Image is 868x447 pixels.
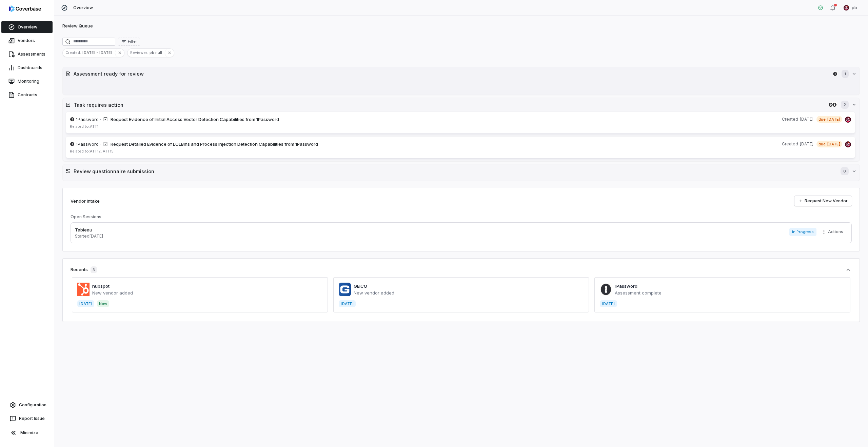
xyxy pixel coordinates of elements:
span: Filter [128,39,137,44]
span: 1Password [76,85,99,92]
button: Assessment ready for review1password.com1 [63,67,860,81]
span: Overview [73,5,93,11]
h2: Task requires action [74,101,826,108]
span: Reviewer : [127,49,150,56]
span: 2 [841,101,849,109]
button: More actions [819,227,847,237]
span: Created [782,117,798,122]
span: due [818,142,826,147]
span: pb null [150,49,165,56]
span: Request Detailed Evidence of LOLBins and Process Injection Detection Capabilities from 1Password [111,141,318,147]
span: due [818,117,826,122]
h3: Open Sessions [71,214,101,220]
span: · [100,116,101,123]
span: 3 [91,266,97,273]
button: Recents3 [71,266,852,273]
span: Created [782,141,798,147]
button: Review questionnaire submission0 [63,164,860,178]
div: Recents [71,266,97,273]
p: Started [DATE] [75,233,103,239]
span: Created [810,85,827,91]
img: pb undefined avatar [844,5,849,11]
a: TableauStarted[DATE]In ProgressMore actions [71,222,852,243]
a: hubspot [92,283,110,289]
span: [DATE] [827,117,840,122]
h2: Review questionnaire submission [74,168,834,175]
a: Overview [1,21,53,33]
a: Dashboards [1,62,53,74]
h2: Vendor Intake [71,198,100,205]
span: [DATE] [800,117,814,122]
span: 0 [841,167,849,175]
a: GEICO [354,283,367,289]
button: Filter [118,38,140,46]
span: 1 [842,70,849,78]
span: · [100,85,101,92]
a: 1password.com1Password· Request Detailed Evidence of LOLBins and Process Injection Detection Capa... [65,136,855,158]
span: Control Set: MITRE ATT&CK Framework [70,93,141,98]
button: Minimize [3,426,51,440]
span: [DATE] [800,141,814,147]
span: Related to: ATT12, ATT15 [70,149,114,154]
span: 1Password [76,141,99,148]
button: pb undefined avatarpb [840,3,861,13]
img: pb null avatar [845,141,851,147]
a: 1password.com1Password· do not delete! 2025 1Password ReassessmentCreated[DATE]pb null avatarCont... [65,81,855,103]
button: Report Issue [3,412,51,425]
h1: Review Queue [62,23,93,29]
span: Request Evidence of Initial Access Vector Detection Capabilities from 1Password [111,117,279,122]
span: [DATE] [827,141,840,147]
span: Created : [63,49,82,56]
p: Tableau [75,227,103,233]
span: do not delete! 2025 1Password Reassessment [111,85,207,91]
img: pb null avatar [845,85,851,92]
a: Request New Vendor [794,196,852,206]
img: pb null avatar [845,117,851,123]
img: logo-D7KZi-bG.svg [9,5,41,12]
a: Assessments [1,48,53,60]
a: 1Password [615,283,637,289]
a: Monitoring [1,75,53,87]
span: [DATE] [828,85,842,91]
span: [DATE] - [DATE] [82,49,115,56]
a: Contracts [1,89,53,101]
span: pb [852,5,857,11]
a: 1password.com1Password· Request Evidence of Initial Access Vector Detection Capabilities from 1Pa... [65,111,855,134]
a: Vendors [1,35,53,47]
span: In Progress [789,228,816,236]
span: 1Password [76,116,99,123]
h2: Assessment ready for review [74,70,830,77]
button: Task requires action1password.com1password.com2 [63,98,860,111]
span: Related to: ATT1 [70,124,98,129]
span: · [100,141,101,148]
a: Configuration [3,399,51,411]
